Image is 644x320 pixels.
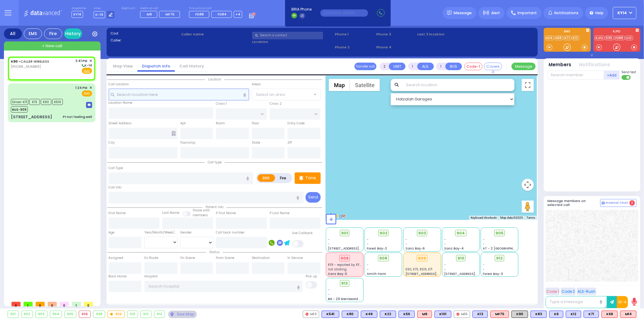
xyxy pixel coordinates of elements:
div: 910 [127,311,138,318]
div: K83 [530,311,547,318]
a: 595 [605,36,614,40]
label: Cad: [111,31,179,36]
label: Dispatcher [72,7,87,10]
button: Members [549,61,572,68]
div: EMS [24,28,42,39]
label: Areas [252,82,261,87]
label: KJFD [593,30,640,34]
span: ✕ [89,58,92,64]
div: K71 [584,311,599,318]
label: Hospital [144,274,158,279]
span: Internal Chat [606,201,628,205]
div: See map [168,311,197,318]
span: EMS [82,90,92,96]
span: 0 [36,302,45,306]
span: Call type [205,160,225,165]
img: Google [327,212,347,220]
span: not strating [328,267,347,272]
button: UNIT [389,63,405,70]
span: - [444,242,446,246]
div: ALS [601,311,618,318]
div: Fire [44,28,62,39]
span: 0 [84,302,93,306]
span: Alert [491,10,500,16]
a: Util [625,36,633,40]
label: Call Type [109,166,123,171]
div: K13 [473,311,488,318]
label: Gender [180,230,192,235]
button: Drag Pegman onto the map to open Street View [522,201,534,213]
span: - [328,242,330,246]
div: K6 [549,311,563,318]
span: Forest Bay-3 [483,272,503,276]
span: [STREET_ADDRESS][PERSON_NAME] [405,272,463,276]
span: 902 [380,230,387,236]
span: 913 [341,280,348,286]
label: Turn off text [622,74,631,80]
label: Cross 2 [270,101,282,106]
button: Code 1 [546,288,560,295]
span: [STREET_ADDRESS][PERSON_NAME] [444,272,501,276]
span: [PHONE_NUMBER] [11,64,41,69]
span: 0 [11,302,21,306]
span: K519 [52,99,63,105]
span: [STREET_ADDRESS][PERSON_NAME] [328,246,385,251]
button: Map camera controls [522,179,534,191]
span: 2 [630,200,635,206]
div: K49 [361,311,377,318]
span: 903 [418,230,426,236]
span: Location [205,77,224,82]
label: Room [216,121,225,126]
label: Fire [275,174,292,182]
span: 912 [496,255,503,261]
div: ALS [490,311,509,318]
div: All [4,28,22,39]
span: Status [206,250,223,254]
div: K22 [380,311,396,318]
input: (000)000-00000 [320,9,368,17]
div: BLS [434,311,451,318]
label: Entry Code [287,121,305,126]
div: BLS [380,311,396,318]
label: Use Callback [292,231,313,236]
span: Smith Farm [367,272,386,276]
button: Notifications [579,61,610,68]
span: Send text [622,70,636,74]
label: Call back number [216,230,245,235]
label: Street Address [109,121,132,126]
label: En Route [144,256,158,260]
span: 908 [379,255,387,261]
h5: Message members on selected call [548,199,600,207]
div: BLS [342,311,358,318]
span: 0 [48,302,57,306]
span: KY9 - reported by KY23 [328,263,364,267]
span: - [328,288,330,292]
span: Select an area [256,92,285,98]
button: BUS [445,63,462,70]
a: K12 [572,36,579,40]
span: - [328,292,330,297]
span: 905 [495,230,504,236]
div: 908 [93,311,105,318]
span: members [193,213,208,217]
span: - [444,267,446,272]
span: Important [517,10,537,16]
span: - [483,267,485,272]
button: Send [306,192,321,203]
span: K73 [29,99,40,105]
label: Night unit [121,7,135,10]
div: K101 [434,311,451,318]
label: Township [180,140,195,145]
div: 912 [141,311,151,318]
span: FD88 [195,12,204,17]
div: BLS [566,311,581,318]
label: Location [252,39,333,44]
label: Assigned [109,256,123,260]
label: Last Name [162,211,179,215]
span: 3:41 PM [76,59,88,63]
div: ALS [417,311,432,318]
img: comment-alt.png [602,202,605,205]
div: BLS [584,311,599,318]
div: Year/Month/Week/Day [144,230,178,235]
label: In Service [287,256,303,260]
